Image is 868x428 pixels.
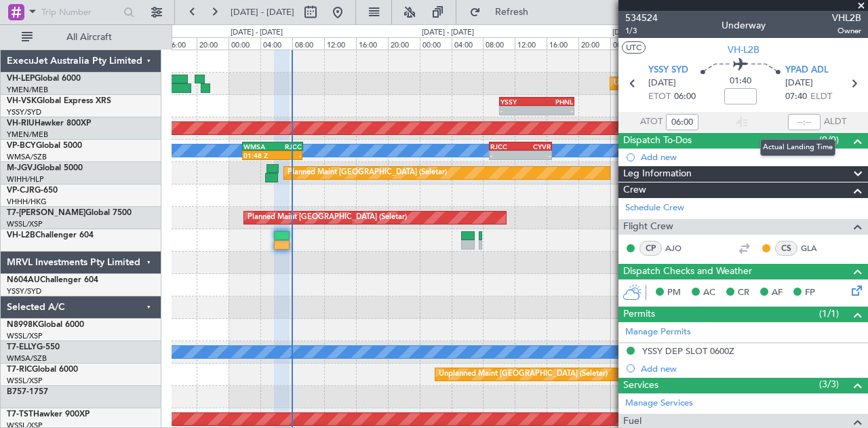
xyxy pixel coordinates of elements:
[7,321,84,329] a: N8998KGlobal 6000
[7,209,85,217] span: T7-[PERSON_NAME]
[248,208,407,228] div: Planned Maint [GEOGRAPHIC_DATA] (Seletar)
[625,25,658,37] span: 1/3
[7,97,111,105] a: VH-VSKGlobal Express XRS
[648,90,671,104] span: ETOT
[273,151,302,159] div: -
[7,276,40,284] span: N604AU
[7,119,91,128] a: VH-RIUHawker 800XP
[625,397,693,410] a: Manage Services
[788,114,821,130] input: --:--
[7,187,35,195] span: VP-CJR
[801,242,831,254] a: GLA
[490,151,520,159] div: -
[35,33,143,42] span: All Aircraft
[7,174,44,184] a: WIHH/HLP
[623,182,646,198] span: Crew
[292,37,324,50] div: 08:00
[500,98,537,106] div: YSSY
[7,231,94,239] a: VH-L2BChallenger 604
[665,242,696,254] a: AJO
[7,286,41,296] a: YSSY/SYD
[515,37,547,50] div: 12:00
[7,353,47,364] a: WMSA/SZB
[439,364,608,385] div: Unplanned Maint [GEOGRAPHIC_DATA] (Seletar)
[642,345,734,357] div: YSSY DEP SLOT 0600Z
[810,90,832,104] span: ELDT
[7,97,37,105] span: VH-VSK
[7,219,43,229] a: WSSL/XSP
[7,388,34,396] span: B757-1
[536,98,573,106] div: PHNL
[547,37,578,50] div: 16:00
[7,75,81,83] a: VH-LEPGlobal 6000
[536,106,573,115] div: -
[7,152,47,162] a: WMSA/SZB
[243,151,273,159] div: 01:48 Z
[610,37,642,50] div: 00:00
[463,1,545,23] button: Refresh
[832,25,861,37] span: Owner
[520,151,550,159] div: -
[648,64,688,77] span: YSSY SYD
[7,231,35,239] span: VH-L2B
[7,331,43,341] a: WSSL/XSP
[824,115,846,129] span: ALDT
[666,114,698,130] input: --:--
[388,37,420,50] div: 20:00
[612,27,665,39] div: [DATE] - [DATE]
[324,37,356,50] div: 12:00
[7,366,32,374] span: T7-RIC
[578,37,610,50] div: 20:00
[640,115,663,129] span: ATOT
[243,142,273,151] div: WMSA
[7,164,83,172] a: M-JGVJGlobal 5000
[623,133,692,149] span: Dispatch To-Dos
[775,241,797,256] div: CS
[614,73,782,94] div: Unplanned Maint Wichita (Wichita Mid-continent)
[819,377,839,391] span: (3/3)
[7,388,48,396] a: B757-1757
[703,286,715,300] span: AC
[622,41,646,54] button: UTC
[7,366,78,374] a: T7-RICGlobal 6000
[623,378,658,393] span: Services
[7,343,60,351] a: T7-ELLYG-550
[7,130,48,140] a: YMEN/MEB
[760,139,835,156] div: Actual Landing Time
[15,26,147,48] button: All Aircraft
[273,142,302,151] div: RJCC
[356,37,388,50] div: 16:00
[7,197,47,207] a: VHHH/HKG
[625,11,658,25] span: 534524
[819,307,839,321] span: (1/1)
[7,209,132,217] a: T7-[PERSON_NAME]Global 7500
[229,37,260,50] div: 00:00
[288,163,447,183] div: Planned Maint [GEOGRAPHIC_DATA] (Seletar)
[785,90,807,104] span: 07:40
[165,37,197,50] div: 16:00
[7,142,36,150] span: VP-BCY
[785,77,813,90] span: [DATE]
[832,11,861,25] span: VHL2B
[623,307,655,322] span: Permits
[484,7,540,17] span: Refresh
[483,37,515,50] div: 08:00
[7,75,35,83] span: VH-LEP
[641,151,861,163] div: Add new
[7,410,90,419] a: T7-TSTHawker 900XP
[7,187,58,195] a: VP-CJRG-650
[625,201,684,215] a: Schedule Crew
[722,18,766,33] div: Underway
[805,286,815,300] span: FP
[623,166,692,182] span: Leg Information
[648,77,676,90] span: [DATE]
[452,37,484,50] div: 04:00
[422,27,474,39] div: [DATE] - [DATE]
[41,2,119,22] input: Trip Number
[728,43,759,57] span: VH-L2B
[730,75,751,88] span: 01:40
[7,107,41,117] a: YSSY/SYD
[7,164,37,172] span: M-JGVJ
[674,90,696,104] span: 06:00
[197,37,229,50] div: 20:00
